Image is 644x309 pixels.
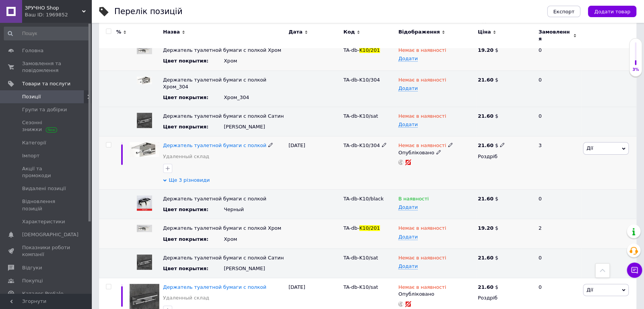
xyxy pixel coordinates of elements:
[478,196,493,202] b: 21.60
[398,142,446,150] span: Немає в наявності
[114,8,183,16] div: Перелік позицій
[163,265,224,272] div: Цвет покрытия :
[534,248,581,278] div: 0
[163,255,285,261] div: Назву успадковано від основного товару
[137,77,152,84] img: Держатель туалетной бумаги с полкой Хром_304
[22,231,78,238] span: [DEMOGRAPHIC_DATA]
[343,29,355,35] span: Код
[478,47,532,54] div: $
[398,196,429,204] span: В наявності
[163,58,224,64] div: Цвет покрытия :
[224,123,285,130] div: [PERSON_NAME]
[343,255,378,261] span: TA-db-K10/sat
[163,77,285,90] div: Назву успадковано від основного товару
[343,113,378,119] span: TA-db-K10/sat
[163,195,285,202] div: Назву успадковано від основного товару
[163,29,180,35] span: Назва
[478,77,532,83] div: $
[22,244,70,258] span: Показники роботи компанії
[478,113,493,119] b: 21.60
[137,225,152,232] img: Держатель туалетной бумаги с полкой Хром
[163,284,266,290] a: Держатель туалетной бумаги с полкой
[478,225,493,231] b: 19.20
[398,284,446,292] span: Немає в наявності
[478,195,532,202] div: $
[478,142,493,148] b: 21.60
[224,94,285,101] div: Хром_304
[137,255,152,270] img: Держатель туалетной бумаги с полкой Сатин
[22,93,41,100] span: Позиції
[163,142,266,148] a: Держатель туалетной бумаги с полкой
[22,165,70,179] span: Акції та промокоди
[398,255,446,263] span: Немає в наявності
[398,291,474,298] div: Опубліковано
[4,27,90,40] input: Пошук
[398,113,446,121] span: Немає в наявності
[534,219,581,248] div: 2
[22,47,43,54] span: Головна
[22,185,66,192] span: Видалені позиції
[224,265,285,272] div: [PERSON_NAME]
[586,145,593,151] span: Дії
[478,29,491,35] span: Ціна
[224,236,285,243] div: Хром
[478,284,493,290] b: 21.60
[478,255,532,261] div: $
[287,136,341,190] div: [DATE]
[553,9,575,14] span: Експорт
[343,196,383,202] span: TA-db-K10/black
[22,106,67,113] span: Групи та добірки
[130,142,159,157] img: Держатель туалетной бумаги с полкой
[627,263,642,278] button: Чат з покупцем
[163,206,224,213] div: Цвет покрытия :
[343,284,378,290] span: TA-db-K10/sat
[398,85,418,91] span: Додати
[163,225,285,232] div: Назву успадковано від основного товару
[398,29,440,35] span: Відображення
[547,6,581,17] button: Експорт
[163,123,224,130] div: Цвет покрытия :
[22,218,65,225] span: Характеристики
[163,153,209,160] a: Удаленный склад
[398,263,418,269] span: Додати
[22,152,40,159] span: Імпорт
[25,5,82,11] span: ЗРУЧНО Shop
[343,225,359,231] span: TA-db-
[224,58,285,64] div: Хром
[224,206,285,213] div: Черный
[163,255,284,261] span: Держатель туалетной бумаги с полкой Сатин
[163,225,281,231] span: Держатель туалетной бумаги с полкой Хром
[398,204,418,210] span: Додати
[534,107,581,136] div: 0
[163,94,224,101] div: Цвет покрытия :
[343,77,380,83] span: TA-db-K10/304
[343,142,380,148] span: TA-db-K10/304
[534,136,581,190] div: 3
[478,255,493,261] b: 21.60
[538,29,571,42] span: Замовлення
[398,234,418,240] span: Додати
[478,295,532,301] div: Роздріб
[163,113,285,120] div: Назву успадковано від основного товару
[163,47,281,53] span: Держатель туалетной бумаги с полкой Хром
[22,198,70,212] span: Відновлення позицій
[478,225,532,232] div: $
[22,290,63,297] span: Каталог ProSale
[478,142,505,149] div: $
[163,196,266,202] span: Держатель туалетной бумаги с полкой
[22,80,70,87] span: Товари та послуги
[22,60,70,74] span: Замовлення та повідомлення
[22,119,70,133] span: Сезонні знижки
[534,70,581,107] div: 0
[398,122,418,128] span: Додати
[163,113,284,119] span: Держатель туалетной бумаги с полкой Сатин
[398,56,418,62] span: Додати
[478,284,498,291] div: $
[398,77,446,85] span: Немає в наявності
[22,264,42,271] span: Відгуки
[137,195,152,211] img: Держатель туалетной бумаги с полкой
[116,29,121,35] span: %
[163,47,285,54] div: Назву успадковано від основного товару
